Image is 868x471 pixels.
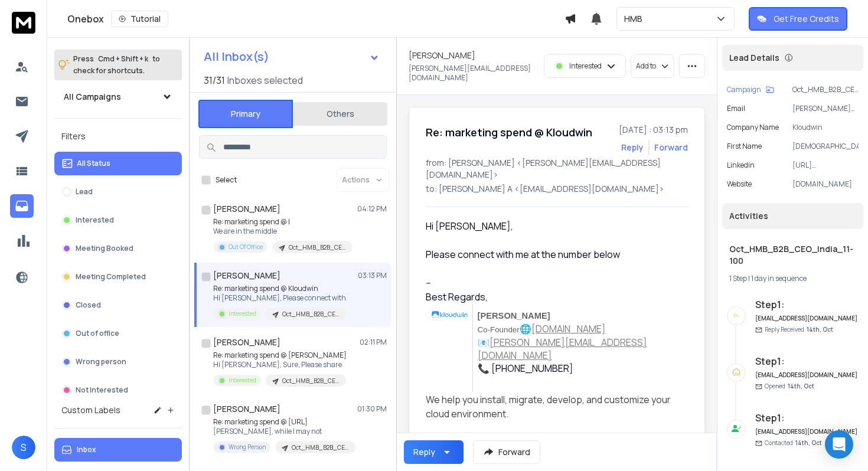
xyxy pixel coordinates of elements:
p: First Name [727,142,762,151]
p: 03:13 PM [358,271,387,280]
div: Onebox [67,11,564,27]
font: We help you install, migrate, develop, and customize your cloud environment. [426,393,673,420]
div: | [729,274,856,283]
span: 14th, Oct [807,325,833,333]
p: 📞 [PHONE_NUMBER] [478,362,674,375]
h1: [PERSON_NAME] [213,403,280,415]
h6: Step 1 : [755,297,859,312]
button: Inbox [54,438,182,462]
p: Interested [229,309,256,318]
p: Meeting Completed [76,272,146,282]
span: S [12,436,35,459]
label: Select [216,175,237,185]
h6: [EMAIL_ADDRESS][DOMAIN_NAME] [755,371,859,380]
h1: Oct_HMB_B2B_CEO_India_11-100 [729,243,856,267]
button: Campaign [727,85,774,94]
button: Get Free Credits [749,7,847,31]
button: Lead [54,180,182,204]
button: Wrong person [54,350,182,374]
h3: Filters [54,128,182,145]
span: Co-Founder [478,325,520,334]
p: website [727,179,752,189]
div: Best Regards, [426,290,678,421]
h6: [EMAIL_ADDRESS][DOMAIN_NAME] [755,314,859,323]
p: Press to check for shortcuts. [73,53,160,77]
span: 14th, Oct [795,439,822,447]
span: 1 Step [729,273,747,283]
p: Hi [PERSON_NAME], Please connect with [213,293,346,303]
p: 02:11 PM [360,338,387,347]
p: Opened [765,382,814,391]
button: Others [293,101,387,127]
h6: Step 1 : [755,354,859,368]
h1: [PERSON_NAME] [213,270,280,282]
span: 31 / 31 [204,73,225,87]
p: [DEMOGRAPHIC_DATA] [792,142,859,151]
button: Forward [473,440,540,464]
p: Re: marketing spend @ I [213,217,353,227]
h6: Step 1 : [755,411,859,425]
h1: All Inbox(s) [204,51,269,63]
p: Reply Received [765,325,833,334]
p: to: [PERSON_NAME] A <[EMAIL_ADDRESS][DOMAIN_NAME]> [426,183,688,195]
p: Re: marketing spend @ [PERSON_NAME] [213,351,347,360]
h6: [EMAIL_ADDRESS][DOMAIN_NAME] [755,427,859,436]
p: Wrong Person [229,443,266,452]
p: Oct_HMB_B2B_CEO_India_11-100 [282,310,339,319]
p: Email [727,104,745,113]
p: Get Free Credits [774,13,839,25]
p: Not Interested [76,385,128,395]
p: [DATE] : 03:13 pm [619,124,688,136]
img: Kloudwin [430,309,469,320]
p: Meeting Booked [76,244,133,253]
p: Interested [76,215,114,225]
p: Inbox [77,445,96,454]
button: Closed [54,293,182,317]
p: Oct_HMB_B2B_CEO_India_11-100 [292,443,348,452]
span: Cmd + Shift + k [96,52,150,66]
p: 04:12 PM [357,204,387,214]
p: Interested [229,376,256,385]
h3: Inboxes selected [227,73,303,87]
p: linkedin [727,161,755,170]
p: We are in the middle [213,227,353,236]
p: Company Name [727,123,779,132]
p: HMB [624,13,647,25]
h1: [PERSON_NAME] [409,50,475,61]
p: Add to [636,61,656,71]
p: Wrong person [76,357,126,367]
p: from: [PERSON_NAME] <[PERSON_NAME][EMAIL_ADDRESS][DOMAIN_NAME]> [426,157,688,181]
p: All Status [77,159,110,168]
button: Meeting Completed [54,265,182,289]
div: Activities [722,203,863,229]
p: Re: marketing spend @ [URL] [213,417,355,427]
p: [PERSON_NAME][EMAIL_ADDRESS][DOMAIN_NAME] [409,64,537,83]
p: Campaign [727,85,761,94]
p: Closed [76,300,101,310]
p: [PERSON_NAME], while I may not [213,427,355,436]
a: [PERSON_NAME][EMAIL_ADDRESS][DOMAIN_NAME] [478,336,647,362]
p: Oct_HMB_B2B_CEO_India_11-100 [282,377,339,385]
p: 🌐 [478,309,674,335]
button: Reply [621,142,644,153]
div: Please connect with me at the number below [426,247,678,261]
p: Contacted [765,439,822,447]
p: [URL][DOMAIN_NAME] [792,161,859,170]
p: Out Of Office [229,243,263,251]
p: Out of office [76,329,119,338]
p: [PERSON_NAME][EMAIL_ADDRESS][DOMAIN_NAME] [792,104,859,113]
h1: [PERSON_NAME] [213,336,280,348]
button: Meeting Booked [54,237,182,260]
button: Out of office [54,322,182,345]
span: 1 day in sequence [751,273,807,283]
p: 📧 [478,336,674,362]
button: All Inbox(s) [194,45,389,68]
h3: Custom Labels [61,404,120,416]
span: -- [426,276,431,289]
div: Forward [654,142,688,153]
p: Hi [PERSON_NAME], Sure, Please share [213,360,347,369]
button: Primary [198,100,293,128]
h1: [PERSON_NAME] [213,203,280,215]
p: [DOMAIN_NAME] [792,179,859,189]
p: Re: marketing spend @ Kloudwin [213,284,346,293]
